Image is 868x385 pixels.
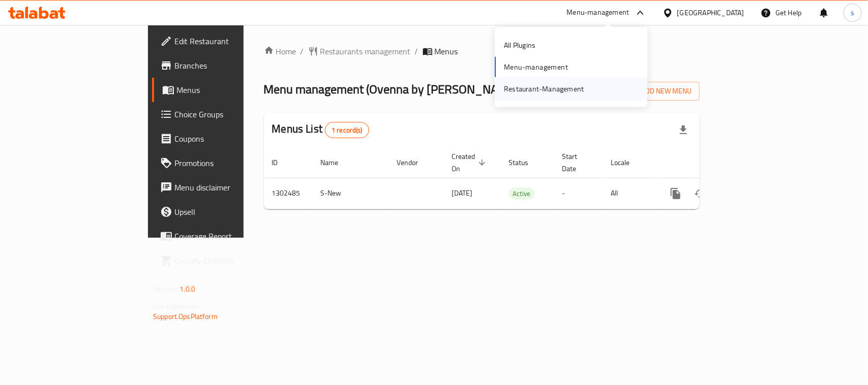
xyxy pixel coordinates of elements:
span: Menus [176,84,285,96]
span: Choice Groups [174,108,285,120]
span: Created On [452,150,489,175]
a: Coverage Report [152,224,293,248]
div: Menu-management [567,7,630,19]
div: Export file [671,118,696,142]
span: Vendor [397,156,432,169]
span: Menu disclaimer [174,181,285,194]
td: - [554,178,603,209]
span: [DATE] [452,186,473,200]
a: Coupons [152,126,293,151]
button: more [664,181,688,206]
span: Coupons [174,133,285,145]
nav: breadcrumb [264,45,700,57]
td: S-New [313,178,389,209]
span: Menus [435,45,458,57]
span: Add New Menu [629,85,692,98]
span: Start Date [562,150,591,175]
span: Edit Restaurant [174,35,285,47]
span: Version: [153,282,178,296]
span: Grocery Checklist [174,254,285,267]
a: Restaurants management [308,45,411,57]
div: Restaurant-Management [504,83,584,94]
a: Menu disclaimer [152,175,293,200]
span: Restaurants management [320,45,411,57]
div: All Plugins [504,40,535,51]
div: Active [509,187,535,200]
span: ID [272,156,291,169]
table: enhanced table [264,147,769,209]
a: Edit Restaurant [152,29,293,53]
th: Actions [655,147,769,178]
span: 1.0.0 [179,282,195,296]
button: Add New Menu [621,82,700,101]
span: Name [321,156,352,169]
span: Get support on: [153,300,200,313]
td: All [603,178,655,209]
a: Menus [152,78,293,102]
a: Branches [152,53,293,78]
span: Active [509,188,535,200]
h2: Menus List [272,121,369,138]
a: Upsell [152,200,293,224]
span: Status [509,156,542,169]
li: / [415,45,418,57]
a: Grocery Checklist [152,248,293,273]
span: Promotions [174,157,285,169]
li: / [301,45,304,57]
a: Promotions [152,151,293,175]
div: [GEOGRAPHIC_DATA] [677,7,744,18]
div: Total records count [325,122,369,138]
a: Support.OpsPlatform [153,310,218,323]
a: Choice Groups [152,102,293,126]
span: Menu management ( Ovenna by [PERSON_NAME] ) [264,78,522,101]
span: Upsell [174,206,285,218]
span: s [851,7,854,18]
span: Locale [611,156,643,169]
span: 1 record(s) [325,125,369,135]
span: Coverage Report [174,230,285,242]
span: Branches [174,59,285,72]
